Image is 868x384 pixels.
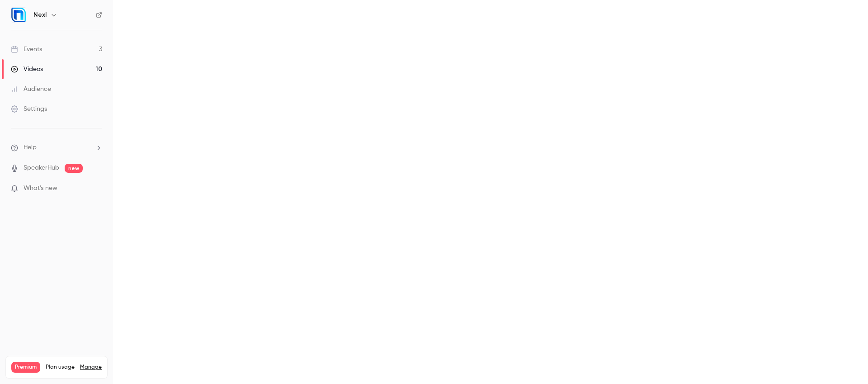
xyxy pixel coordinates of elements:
[33,10,47,19] h6: Nexl
[11,45,42,54] div: Events
[80,364,102,371] a: Manage
[11,104,47,114] div: Settings
[11,362,40,373] span: Premium
[46,364,75,371] span: Plan usage
[11,65,43,74] div: Videos
[24,184,57,193] span: What's new
[24,143,37,152] span: Help
[11,143,102,152] li: help-dropdown-opener
[24,163,59,173] a: SpeakerHub
[65,164,83,173] span: new
[11,8,26,22] img: Nexl
[11,85,51,94] div: Audience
